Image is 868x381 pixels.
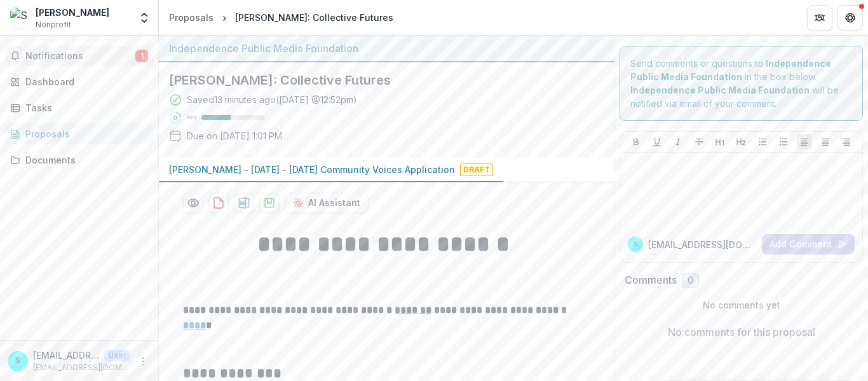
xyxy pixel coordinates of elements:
[104,350,130,361] p: User
[25,75,143,88] div: Dashboard
[183,193,203,213] button: Preview 48d2d365-044d-4e73-b2b2-733e5c5eb9fe-0.pdf
[837,5,863,31] button: Get Help
[33,362,130,373] p: [EMAIL_ADDRESS][DOMAIN_NAME]
[5,71,153,92] a: Dashboard
[169,163,455,176] p: [PERSON_NAME] - [DATE] - [DATE] Community Voices Application
[5,97,153,118] a: Tasks
[691,134,707,149] button: Strike
[634,241,637,247] div: sarahmtrad@gmail.com
[630,85,810,95] strong: Independence Public Media Foundation
[628,134,644,149] button: Bold
[187,129,282,142] p: Due on [DATE] 1:01 PM
[10,8,31,28] img: Sarah Trad
[807,5,832,31] button: Partners
[776,134,791,149] button: Ordered List
[649,134,665,149] button: Underline
[169,11,214,24] div: Proposals
[187,93,357,106] div: Saved 13 minutes ago ( [DATE] @ 12:52pm )
[169,41,604,56] div: Independence Public Media Foundation
[25,51,135,62] span: Notifications
[25,127,143,141] div: Proposals
[818,134,833,149] button: Align Center
[33,349,99,362] p: [EMAIL_ADDRESS][DOMAIN_NAME]
[625,274,677,286] h2: Comments
[668,324,815,340] p: No comments for this proposal
[5,46,153,66] button: Notifications1
[135,5,153,31] button: Open entity switcher
[25,101,143,114] div: Tasks
[762,234,855,254] button: Add Comment
[712,134,728,149] button: Heading 1
[36,19,71,31] span: Nonprofit
[25,153,143,167] div: Documents
[36,6,109,19] div: [PERSON_NAME]
[625,298,858,312] p: No comments yet
[688,275,693,286] span: 0
[187,113,196,122] p: 46 %
[5,149,153,170] a: Documents
[164,8,219,27] a: Proposals
[755,134,770,149] button: Bullet List
[5,123,153,144] a: Proposals
[648,238,757,251] p: [EMAIL_ADDRESS][DOMAIN_NAME]
[733,134,749,149] button: Heading 2
[235,11,393,24] div: [PERSON_NAME]: Collective Futures
[460,163,493,176] span: Draft
[135,50,148,62] span: 1
[839,134,854,149] button: Align Right
[164,8,398,27] nav: breadcrumb
[285,193,369,213] button: AI Assistant
[169,73,583,88] h2: [PERSON_NAME]: Collective Futures
[208,193,229,213] button: download-proposal
[234,193,254,213] button: download-proposal
[620,46,863,121] div: Send comments or questions to in the box below. will be notified via email of your comment.
[670,134,686,149] button: Italicize
[797,134,812,149] button: Align Left
[259,193,280,213] button: download-proposal
[135,354,151,369] button: More
[15,357,20,365] div: sarahmtrad@gmail.com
